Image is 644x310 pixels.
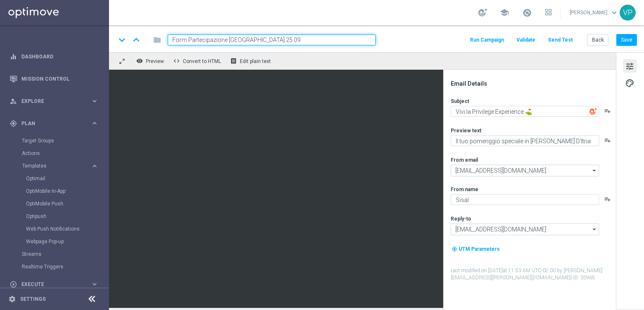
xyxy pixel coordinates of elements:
[91,162,99,170] i: keyboard_arrow_right
[547,34,574,46] button: Send Test
[451,165,599,176] input: Select
[22,160,108,248] div: Templates
[10,120,91,127] div: Plan
[451,244,501,254] button: my_location UTM Parameters
[625,78,634,89] span: palette
[610,8,619,17] span: keyboard_arrow_down
[116,34,128,46] i: keyboard_arrow_down
[22,137,87,144] a: Target Groups
[26,188,87,194] a: OptiMobile In-App
[604,108,611,114] button: playlist_add
[451,98,469,105] label: Subject
[587,34,608,46] button: Back
[9,53,99,60] button: equalizer Dashboard
[590,224,599,235] i: arrow_drop_down
[22,163,82,168] span: Templates
[26,226,87,232] a: Web Push Notifications
[22,260,108,273] div: Realtime Triggers
[22,150,87,157] a: Actions
[21,45,99,68] a: Dashboard
[26,238,87,245] a: Webpage Pop-up
[451,127,481,134] label: Preview text
[21,99,91,104] span: Explore
[22,251,87,257] a: Streams
[146,58,164,64] span: Preview
[589,108,597,115] img: optiGenie.svg
[20,297,46,302] a: Settings
[26,197,108,210] div: OptiMobile Push
[451,215,471,222] label: Reply-to
[469,34,505,46] button: Run Campaign
[26,185,108,197] div: OptiMobile In-App
[451,80,615,87] div: Email Details
[91,119,99,127] i: keyboard_arrow_right
[10,45,99,68] div: Dashboard
[22,134,108,147] div: Target Groups
[26,213,87,220] a: Optipush
[21,282,91,287] span: Execute
[22,163,91,168] div: Templates
[130,34,143,46] i: keyboard_arrow_up
[515,34,537,46] button: Validate
[9,98,99,105] button: person_search Explore keyboard_arrow_right
[604,196,611,202] button: playlist_add
[9,76,99,82] button: Mission Control
[91,97,99,105] i: keyboard_arrow_right
[8,295,16,303] i: settings
[616,34,637,46] button: Save
[623,76,636,89] button: palette
[240,58,271,64] span: Edit plain text
[21,121,91,126] span: Plan
[228,55,275,66] button: receipt Edit plain text
[10,281,17,288] i: play_circle_outline
[91,280,99,288] i: keyboard_arrow_right
[183,58,221,64] span: Convert to HTML
[173,58,180,64] span: code
[22,248,108,260] div: Streams
[500,8,509,17] span: school
[22,147,108,160] div: Actions
[171,55,225,66] button: code Convert to HTML
[569,6,620,19] a: [PERSON_NAME]keyboard_arrow_down
[26,235,108,248] div: Webpage Pop-up
[168,34,376,45] input: Enter a unique template name
[21,68,99,90] a: Mission Control
[10,120,17,127] i: gps_fixed
[604,137,611,144] button: playlist_add
[451,186,478,193] label: From name
[451,223,599,235] input: Select
[459,246,500,252] span: UTM Parameters
[9,281,99,288] button: play_circle_outline Execute keyboard_arrow_right
[26,223,108,235] div: Web Push Notifications
[9,120,99,127] button: gps_fixed Plan keyboard_arrow_right
[26,210,108,223] div: Optipush
[10,97,17,105] i: person_search
[26,200,87,207] a: OptiMobile Push
[620,5,636,21] div: VP
[22,263,87,270] a: Realtime Triggers
[134,55,168,66] button: remove_red_eye Preview
[451,157,478,163] label: From email
[26,175,87,182] a: Optimail
[590,165,599,176] i: arrow_drop_down
[10,53,17,60] i: equalizer
[22,163,99,169] button: Templates keyboard_arrow_right
[451,267,615,281] label: Last modified on [DATE] at 11:53 AM UTC-02:00 by [PERSON_NAME][EMAIL_ADDRESS][PERSON_NAME][DOMAIN...
[10,281,91,288] div: Execute
[10,68,99,90] div: Mission Control
[10,97,91,105] div: Explore
[136,58,143,64] i: remove_red_eye
[517,37,535,43] span: Validate
[452,246,457,252] i: my_location
[230,58,237,64] i: receipt
[571,275,595,281] span: | ID: 35965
